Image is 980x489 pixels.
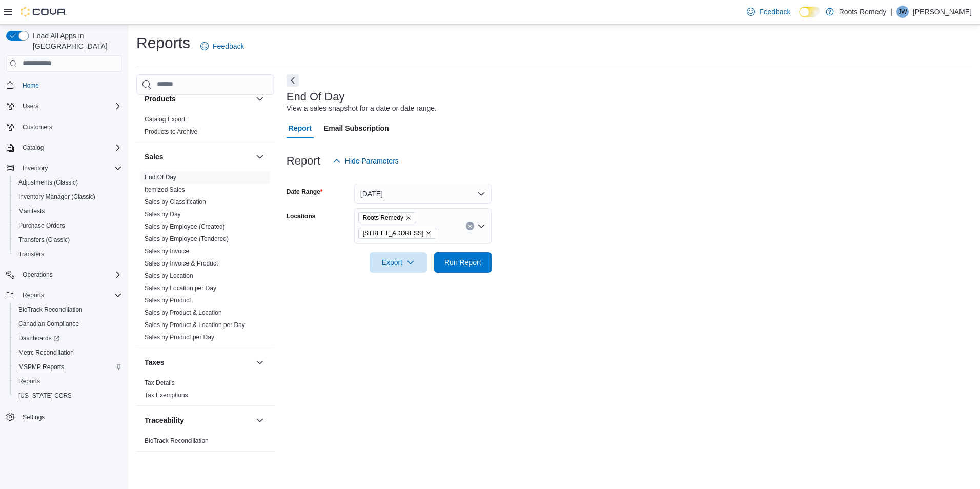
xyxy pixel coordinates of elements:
[14,361,122,373] span: MSPMP Reports
[287,74,299,87] button: Next
[145,198,206,206] span: Sales by Classification
[14,303,122,316] span: BioTrack Reconciliation
[145,211,181,218] a: Sales by Day
[2,140,126,155] button: Catalog
[287,188,323,196] label: Date Range
[145,260,218,267] a: Sales by Invoice & Product
[18,121,56,133] a: Customers
[145,94,252,104] button: Products
[14,347,78,359] a: Metrc Reconciliation
[145,222,225,231] span: Sales by Employee (Created)
[376,252,421,273] span: Export
[136,33,190,53] h1: Reports
[136,435,274,451] div: Traceability
[2,78,126,93] button: Home
[14,248,48,260] a: Transfers
[23,271,53,279] span: Operations
[444,257,481,268] span: Run Report
[477,222,485,230] button: Open list of options
[145,309,222,316] a: Sales by Product & Location
[145,437,209,444] a: BioTrack Reconciliation
[354,184,492,204] button: [DATE]
[18,334,59,342] span: Dashboards
[18,79,43,92] a: Home
[10,331,126,345] a: Dashboards
[145,173,176,181] span: End Of Day
[14,176,122,189] span: Adjustments (Classic)
[254,151,266,163] button: Sales
[18,269,57,281] button: Operations
[370,252,427,273] button: Export
[358,228,437,239] span: 4300 N State St
[18,141,48,154] button: Catalog
[10,233,126,247] button: Transfers (Classic)
[18,289,48,301] button: Reports
[10,204,126,218] button: Manifests
[2,99,126,113] button: Users
[10,317,126,331] button: Canadian Compliance
[145,284,216,292] a: Sales by Location per Day
[18,79,122,92] span: Home
[145,321,245,329] span: Sales by Product & Location per Day
[287,212,316,220] label: Locations
[18,178,78,187] span: Adjustments (Classic)
[145,391,188,399] span: Tax Exemptions
[14,332,64,344] a: Dashboards
[10,190,126,204] button: Inventory Manager (Classic)
[14,205,49,217] a: Manifests
[14,375,44,388] a: Reports
[136,171,274,348] div: Sales
[145,94,176,104] h3: Products
[18,100,122,112] span: Users
[2,288,126,302] button: Reports
[898,6,907,18] span: JW
[145,115,185,124] span: Catalog Export
[14,234,122,246] span: Transfers (Classic)
[18,120,122,133] span: Customers
[363,228,424,238] span: [STREET_ADDRESS]
[425,230,432,236] button: Remove 4300 N State St from selection in this group
[10,302,126,317] button: BioTrack Reconciliation
[434,252,492,273] button: Run Report
[18,162,52,174] button: Inventory
[145,235,229,242] a: Sales by Employee (Tendered)
[18,236,70,244] span: Transfers (Classic)
[254,356,266,369] button: Taxes
[14,191,122,203] span: Inventory Manager (Classic)
[29,31,122,51] span: Load All Apps in [GEOGRAPHIC_DATA]
[10,218,126,233] button: Purchase Orders
[2,409,126,424] button: Settings
[23,164,48,172] span: Inventory
[145,415,184,425] h3: Traceability
[145,333,214,341] span: Sales by Product per Day
[10,175,126,190] button: Adjustments (Classic)
[18,377,40,385] span: Reports
[145,128,197,136] span: Products to Archive
[18,305,83,314] span: BioTrack Reconciliation
[14,234,74,246] a: Transfers (Classic)
[145,186,185,193] a: Itemized Sales
[145,186,185,194] span: Itemized Sales
[14,219,69,232] a: Purchase Orders
[145,334,214,341] a: Sales by Product per Day
[18,410,122,423] span: Settings
[10,345,126,360] button: Metrc Reconciliation
[890,6,892,18] p: |
[18,363,64,371] span: MSPMP Reports
[913,6,972,18] p: [PERSON_NAME]
[18,221,65,230] span: Purchase Orders
[145,437,209,445] span: BioTrack Reconciliation
[145,392,188,399] a: Tax Exemptions
[145,415,252,425] button: Traceability
[324,118,389,138] span: Email Subscription
[23,291,44,299] span: Reports
[254,93,266,105] button: Products
[196,36,248,56] a: Feedback
[145,210,181,218] span: Sales by Day
[14,303,87,316] a: BioTrack Reconciliation
[145,223,225,230] a: Sales by Employee (Created)
[14,248,122,260] span: Transfers
[2,161,126,175] button: Inventory
[14,219,122,232] span: Purchase Orders
[23,81,39,90] span: Home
